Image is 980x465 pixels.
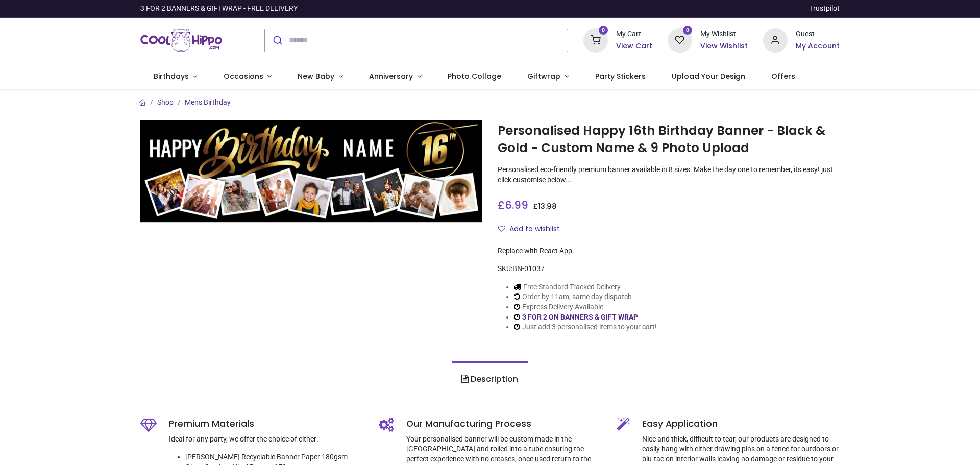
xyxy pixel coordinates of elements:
a: New Baby [285,63,356,90]
p: Personalised eco-friendly premium banner available in 8 sizes. Make the day one to remember, its ... [498,165,840,185]
button: Add to wishlistAdd to wishlist [498,221,569,238]
div: Replace with React App. [498,246,840,256]
img: Personalised Happy 16th Birthday Banner - Black & Gold - Custom Name & 9 Photo Upload [140,120,482,223]
a: 3 FOR 2 ON BANNERS & GIFT WRAP [522,313,638,321]
h5: Premium Materials [169,418,363,430]
li: Order by 11am, same day dispatch [514,292,657,302]
span: Birthdays [154,71,189,81]
span: Upload Your Design [672,71,745,81]
li: Free Standard Tracked Delivery [514,282,657,292]
a: Occasions [210,63,285,90]
a: Trustpilot [810,4,840,14]
h5: Easy Application [642,418,840,430]
span: Occasions [224,71,263,81]
a: Birthdays [140,63,210,90]
div: 3 FOR 2 BANNERS & GIFTWRAP - FREE DELIVERY [140,4,298,14]
a: My Account [796,41,840,52]
span: BN-01037 [512,264,545,273]
li: Express Delivery Available [514,302,657,312]
sup: 0 [683,26,693,35]
div: My Wishlist [700,29,748,39]
a: Anniversary [356,63,434,90]
span: Photo Collage [448,71,501,81]
a: View Wishlist [700,41,748,52]
h5: Our Manufacturing Process [406,418,602,430]
a: Description [452,361,528,397]
a: 0 [668,35,692,43]
span: 6.99 [505,198,528,212]
a: Mens Birthday [185,98,231,106]
li: Just add 3 personalised items to your cart! [514,322,657,332]
p: Ideal for any party, we offer the choice of either: [169,434,363,445]
span: New Baby [298,71,334,81]
span: 13.98 [538,201,557,211]
div: Guest [796,29,840,39]
span: Anniversary [369,71,413,81]
span: Party Stickers [595,71,646,81]
h1: Personalised Happy 16th Birthday Banner - Black & Gold - Custom Name & 9 Photo Upload [498,122,840,157]
li: [PERSON_NAME] Recyclable Banner Paper 180gsm [185,452,363,462]
div: SKU: [498,264,840,274]
a: View Cart [616,41,652,52]
sup: 0 [599,26,608,35]
img: Cool Hippo [140,26,222,55]
span: Giftwrap [527,71,560,81]
i: Add to wishlist [498,225,505,232]
button: Submit [265,29,289,52]
a: 0 [583,35,608,43]
div: My Cart [616,29,652,39]
span: £ [533,201,557,211]
span: Offers [771,71,795,81]
span: £ [498,198,528,212]
a: Logo of Cool Hippo [140,26,222,55]
a: Giftwrap [514,63,582,90]
a: Shop [157,98,174,106]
